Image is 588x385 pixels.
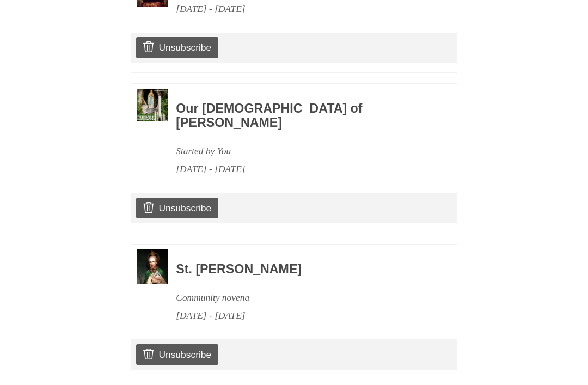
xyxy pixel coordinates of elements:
img: Novena image [137,89,168,121]
a: Unsubscribe [136,344,218,365]
div: [DATE] - [DATE] [176,307,427,325]
img: Novena image [137,249,168,284]
div: Community novena [176,289,427,307]
div: [DATE] - [DATE] [176,160,427,178]
div: Started by You [176,142,427,160]
a: Unsubscribe [136,198,218,218]
h3: Our [DEMOGRAPHIC_DATA] of [PERSON_NAME] [176,102,427,130]
a: Unsubscribe [136,37,218,58]
h3: St. [PERSON_NAME] [176,262,427,277]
